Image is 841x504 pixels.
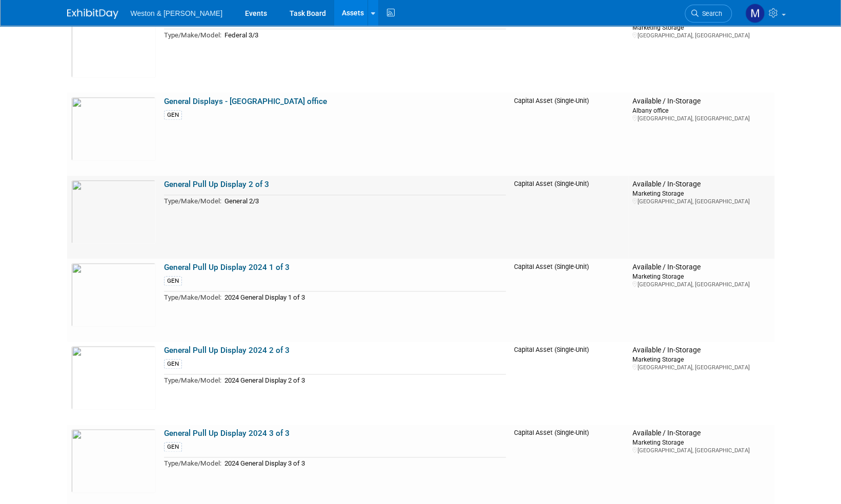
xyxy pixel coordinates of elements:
td: Capital Asset (Single-Unit) [510,342,628,425]
td: General 2/3 [221,195,506,207]
td: 2024 General Display 1 of 3 [221,291,506,303]
a: General Pull Up Display 2024 1 of 3 [164,263,290,272]
div: [GEOGRAPHIC_DATA], [GEOGRAPHIC_DATA] [632,115,770,122]
div: Available / In-Storage [632,263,770,272]
div: Available / In-Storage [632,180,770,189]
div: Available / In-Storage [632,429,770,438]
td: Type/Make/Model: [164,457,221,469]
span: Search [699,10,722,17]
div: GEN [164,110,182,120]
span: Weston & [PERSON_NAME] [131,9,222,17]
div: Available / In-Storage [632,346,770,355]
td: Type/Make/Model: [164,195,221,207]
a: General Displays - [GEOGRAPHIC_DATA] office [164,97,327,106]
td: Capital Asset (Single-Unit) [510,93,628,176]
div: [GEOGRAPHIC_DATA], [GEOGRAPHIC_DATA] [632,198,770,205]
td: Capital Asset (Single-Unit) [510,176,628,259]
img: ExhibitDay [67,9,118,19]
a: General Pull Up Display 2024 3 of 3 [164,429,290,438]
div: [GEOGRAPHIC_DATA], [GEOGRAPHIC_DATA] [632,447,770,454]
td: Type/Make/Model: [164,291,221,303]
div: GEN [164,359,182,369]
div: Marketing Storage [632,23,770,32]
td: 2024 General Display 3 of 3 [221,457,506,469]
div: Marketing Storage [632,189,770,198]
td: Type/Make/Model: [164,29,221,41]
a: General Pull Up Display 2024 2 of 3 [164,346,290,355]
div: Marketing Storage [632,355,770,364]
td: Type/Make/Model: [164,374,221,386]
td: Capital Asset (Single-Unit) [510,10,628,93]
div: [GEOGRAPHIC_DATA], [GEOGRAPHIC_DATA] [632,364,770,371]
div: GEN [164,276,182,286]
td: Federal 3/3 [221,29,506,41]
div: Marketing Storage [632,438,770,447]
a: General Pull Up Display 2 of 3 [164,180,269,189]
div: [GEOGRAPHIC_DATA], [GEOGRAPHIC_DATA] [632,281,770,288]
div: GEN [164,442,182,452]
div: Marketing Storage [632,272,770,281]
div: [GEOGRAPHIC_DATA], [GEOGRAPHIC_DATA] [632,32,770,39]
td: Capital Asset (Single-Unit) [510,259,628,342]
td: 2024 General Display 2 of 3 [221,374,506,386]
div: Albany office [632,106,770,115]
div: Available / In-Storage [632,97,770,106]
img: Mary Ann Trujillo [745,4,765,23]
a: Search [685,5,732,23]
